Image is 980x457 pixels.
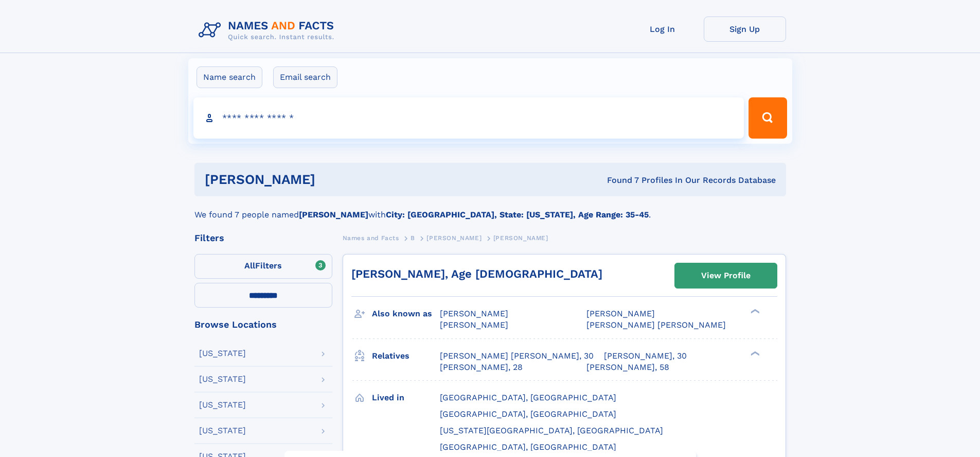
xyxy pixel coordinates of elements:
[343,231,399,244] a: Names and Facts
[440,426,663,435] span: [US_STATE][GEOGRAPHIC_DATA], [GEOGRAPHIC_DATA]
[701,264,751,287] div: View Profile
[704,16,786,42] a: Sign Up
[194,233,332,243] div: Filters
[372,389,440,407] h3: Lived in
[748,350,760,357] div: ❯
[194,196,786,221] div: We found 7 people named with .
[411,234,415,242] span: B
[351,267,602,280] a: [PERSON_NAME], Age [DEMOGRAPHIC_DATA]
[426,231,482,244] a: [PERSON_NAME]
[440,362,523,373] a: [PERSON_NAME], 28
[194,320,332,329] div: Browse Locations
[675,263,777,288] a: View Profile
[199,427,246,435] div: [US_STATE]
[299,210,368,219] b: [PERSON_NAME]
[440,409,616,419] span: [GEOGRAPHIC_DATA], [GEOGRAPHIC_DATA]
[205,173,461,186] h1: [PERSON_NAME]
[372,347,440,365] h3: Relatives
[586,362,669,373] a: [PERSON_NAME], 58
[244,261,255,270] span: All
[199,349,246,358] div: [US_STATE]
[194,16,343,44] img: Logo Names and Facts
[372,305,440,323] h3: Also known as
[604,350,687,362] a: [PERSON_NAME], 30
[440,442,616,452] span: [GEOGRAPHIC_DATA], [GEOGRAPHIC_DATA]
[586,320,726,330] span: [PERSON_NAME] [PERSON_NAME]
[193,97,744,139] input: search input
[748,308,760,315] div: ❯
[440,350,594,362] a: [PERSON_NAME] [PERSON_NAME], 30
[621,16,704,42] a: Log In
[273,66,337,88] label: Email search
[440,393,616,402] span: [GEOGRAPHIC_DATA], [GEOGRAPHIC_DATA]
[426,234,482,242] span: [PERSON_NAME]
[194,254,332,279] label: Filters
[199,375,246,383] div: [US_STATE]
[386,210,649,219] b: City: [GEOGRAPHIC_DATA], State: [US_STATE], Age Range: 35-45
[586,309,655,318] span: [PERSON_NAME]
[411,231,415,244] a: B
[440,320,508,330] span: [PERSON_NAME]
[440,309,508,318] span: [PERSON_NAME]
[197,66,262,88] label: Name search
[749,97,787,139] button: Search Button
[493,234,548,242] span: [PERSON_NAME]
[461,175,776,186] div: Found 7 Profiles In Our Records Database
[199,401,246,409] div: [US_STATE]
